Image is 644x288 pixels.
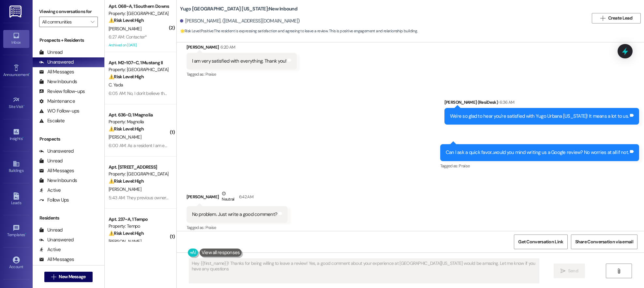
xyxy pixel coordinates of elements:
[39,68,74,75] div: All Messages
[39,148,74,155] div: Unanswered
[39,158,63,164] div: Unread
[39,256,74,263] div: All Messages
[3,30,29,48] a: Inbox
[180,6,297,12] b: Yugo [GEOGRAPHIC_DATA] [US_STATE]: New Inbound
[109,34,147,40] div: 6:27 AM: Contacter*
[44,272,93,282] button: New Message
[33,37,104,44] div: Prospects + Residents
[108,41,170,49] div: Archived on [DATE]
[91,19,94,24] i: 
[3,126,29,144] a: Insights •
[109,26,141,32] span: [PERSON_NAME]
[29,71,30,76] span: •
[39,59,74,66] div: Unanswered
[39,7,98,17] label: Viewing conversations for
[616,268,621,274] i: 
[109,186,141,192] span: [PERSON_NAME]
[189,259,539,283] textarea: Hey {{first_name}}! Thanks for being willing to leave a review! Yes, a good comment about your ex...
[514,235,567,249] button: Get Conversation Link
[187,69,297,79] div: Tagged as:
[39,88,85,95] div: Review follow-ups
[518,238,563,245] span: Get Conversation Link
[59,273,85,280] span: New Message
[109,178,144,184] strong: ⚠️ Risk Level: High
[205,71,216,77] span: Praise
[192,58,287,65] div: I am very satisfied with everything. Thank you!
[42,17,87,27] input: All communities
[39,167,74,174] div: All Messages
[109,17,144,23] strong: ⚠️ Risk Level: High
[109,195,297,201] div: 5:43 AM: They previous owners painted on the trim so every time I open my door, it rips up the door
[109,59,169,66] div: Apt. M2~107~C, 1 Mustang II
[109,90,219,96] div: 6:05 AM: No, I don't believe they ever came to check it out.
[498,99,514,106] div: 6:36 AM
[180,28,214,34] strong: 🌟 Risk Level: Positive
[109,82,123,88] span: C. Yada
[187,223,288,232] div: Tagged as:
[39,177,77,184] div: New Inbounds
[109,126,144,132] strong: ⚠️ Risk Level: High
[39,117,65,124] div: Escalate
[23,103,24,108] span: •
[592,13,641,23] button: Create Lead
[109,230,144,236] strong: ⚠️ Risk Level: High
[109,3,169,10] div: Apt. 068~A, 1 Southern Downs
[51,274,56,280] i: 
[22,135,23,140] span: •
[109,74,144,80] strong: ⚠️ Risk Level: High
[440,161,639,171] div: Tagged as:
[187,190,288,206] div: [PERSON_NAME]
[39,187,61,194] div: Active
[450,113,629,120] div: We're so glad to hear you're satisfied with Yugo Urbana [US_STATE]! It means a lot to us.
[600,16,605,21] i: 
[3,222,29,240] a: Templates •
[446,149,629,156] div: Can I ask a quick favor...would you mind writing us a Google review? No worries at all if not.
[608,15,632,22] span: Create Lead
[459,163,470,169] span: Praise
[3,190,29,208] a: Leads
[109,171,169,177] div: Property: [GEOGRAPHIC_DATA]
[39,98,75,105] div: Maintenance
[109,238,141,244] span: [PERSON_NAME]
[192,211,277,218] div: No problem. Just write a good comment?
[39,236,74,243] div: Unanswered
[571,235,637,249] button: Share Conversation via email
[109,223,169,230] div: Property: Tempo
[237,193,253,200] div: 6:42 AM
[554,264,585,278] button: Send
[33,136,104,143] div: Prospects
[39,78,77,85] div: New Inbounds
[444,99,639,108] div: [PERSON_NAME] (ResiDesk)
[219,44,235,51] div: 6:20 AM
[39,227,63,234] div: Unread
[187,44,297,53] div: [PERSON_NAME]
[220,190,235,204] div: Neutral
[109,134,141,140] span: [PERSON_NAME]
[33,215,104,221] div: Residents
[180,18,300,24] div: [PERSON_NAME]. ([EMAIL_ADDRESS][DOMAIN_NAME])
[109,164,169,171] div: Apt. [STREET_ADDRESS]
[39,197,69,204] div: Follow Ups
[109,118,169,125] div: Property: Magnolia
[9,6,23,18] img: ResiDesk Logo
[205,225,216,230] span: Praise
[25,232,26,236] span: •
[180,28,418,35] span: : The resident is expressing satisfaction and agreeing to leave a review. This is positive engage...
[109,216,169,223] div: Apt. 237~A, 1 Tempo
[39,49,63,56] div: Unread
[39,246,61,253] div: Active
[3,254,29,272] a: Account
[109,112,169,118] div: Apt. 636~D, 1 Magnolia
[109,66,169,73] div: Property: [GEOGRAPHIC_DATA]
[575,238,633,245] span: Share Conversation via email
[561,268,565,274] i: 
[39,108,79,114] div: WO Follow-ups
[3,158,29,176] a: Buildings
[3,94,29,112] a: Site Visit •
[568,267,578,274] span: Send
[109,10,169,17] div: Property: [GEOGRAPHIC_DATA]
